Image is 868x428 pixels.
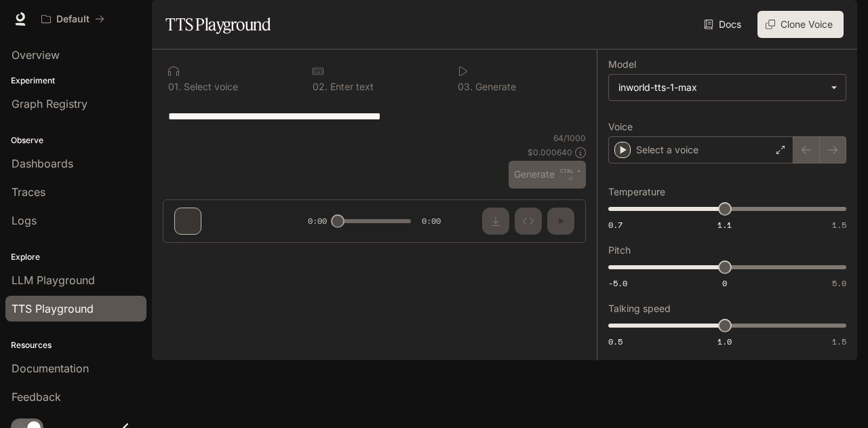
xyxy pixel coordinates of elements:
[608,246,631,255] p: Pitch
[608,336,623,347] span: 0.5
[832,336,846,347] span: 1.5
[458,82,473,92] p: 0 3 .
[528,147,572,158] p: $ 0.000640
[832,219,846,231] span: 1.5
[722,277,727,289] span: 0
[717,336,732,347] span: 1.0
[473,82,516,92] p: Generate
[608,60,636,69] p: Model
[608,304,671,313] p: Talking speed
[618,81,824,94] div: inworld-tts-1-max
[313,82,328,92] p: 0 2 .
[608,187,665,197] p: Temperature
[56,14,90,25] p: Default
[608,277,627,289] span: -5.0
[636,143,698,157] p: Select a voice
[609,75,846,100] div: inworld-tts-1-max
[717,219,732,231] span: 1.1
[832,277,846,289] span: 5.0
[165,11,271,38] h1: TTS Playground
[35,5,111,33] button: All workspaces
[608,219,623,231] span: 0.7
[553,132,586,144] p: 64 / 1000
[181,82,238,92] p: Select voice
[168,82,181,92] p: 0 1 .
[757,11,844,38] button: Clone Voice
[608,122,633,132] p: Voice
[701,11,747,38] a: Docs
[328,82,374,92] p: Enter text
